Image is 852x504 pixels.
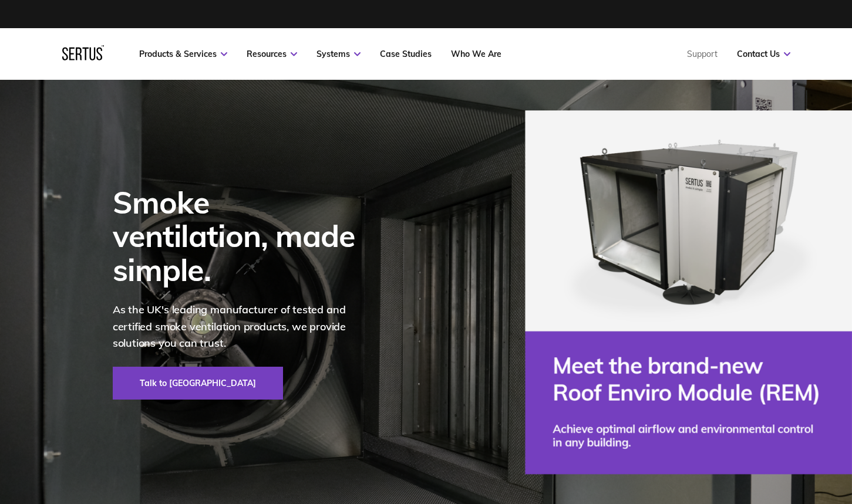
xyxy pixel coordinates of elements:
a: Systems [316,49,361,59]
a: Who We Are [451,49,501,59]
p: As the UK's leading manufacturer of tested and certified smoke ventilation products, we provide s... [113,302,371,352]
a: Talk to [GEOGRAPHIC_DATA] [113,367,283,400]
a: Case Studies [380,49,432,59]
a: Support [687,49,718,59]
a: Products & Services [139,49,227,59]
a: Resources [247,49,297,59]
div: Smoke ventilation, made simple. [113,185,371,286]
a: Contact Us [737,49,790,59]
